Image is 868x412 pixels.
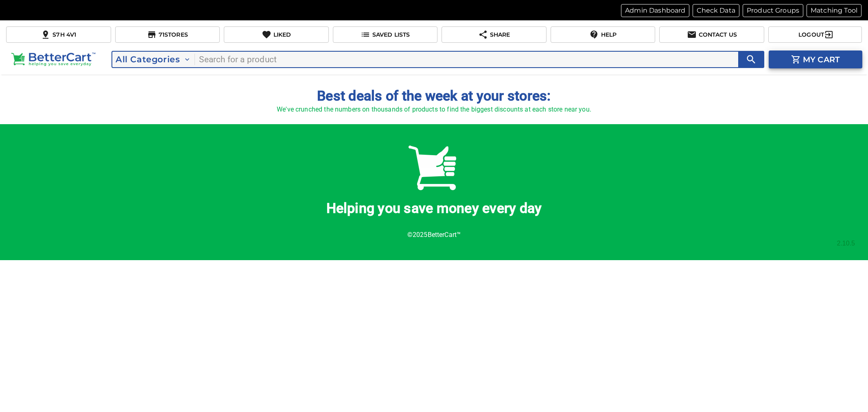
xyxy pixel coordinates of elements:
[50,31,76,39] p: S7H 4V1
[621,4,689,17] button: Admin Dashboard
[9,50,98,69] img: BC-Logo.png
[801,54,840,66] p: My cart
[768,26,862,43] button: Logout
[13,200,855,217] h4: Helping you save money every day
[697,31,737,39] p: Contact us
[6,26,111,43] button: S7H 4V1
[488,31,510,39] p: Share
[599,31,617,39] p: Help
[659,26,764,43] button: Contact us
[741,49,762,70] button: search
[404,137,465,198] img: Better-Cart-Logo-just-cart-square-500pxwhite-1-300x300.png
[442,26,547,43] button: Share
[116,55,190,64] span: All Categories
[224,26,329,43] button: Liked
[807,4,861,17] button: Matching Tool
[13,230,855,240] p: © 2025 BetterCart™
[743,4,803,17] button: Product Groups
[115,26,220,43] button: 71Stores
[333,26,438,43] button: Saved Lists
[370,31,410,39] p: Saved Lists
[747,6,799,15] p: Product Groups
[625,6,685,15] p: Admin Dashboard
[769,50,862,68] button: cart
[112,52,193,67] button: All Categories
[199,52,763,67] input: search
[13,240,855,247] div: 2.10.5
[693,4,739,17] button: Check Data
[157,31,188,39] p: 71 Stores
[551,26,656,43] button: Help
[697,6,735,15] p: Check Data
[271,31,291,39] p: Liked
[796,31,824,39] p: Logout
[811,6,857,15] p: Matching Tool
